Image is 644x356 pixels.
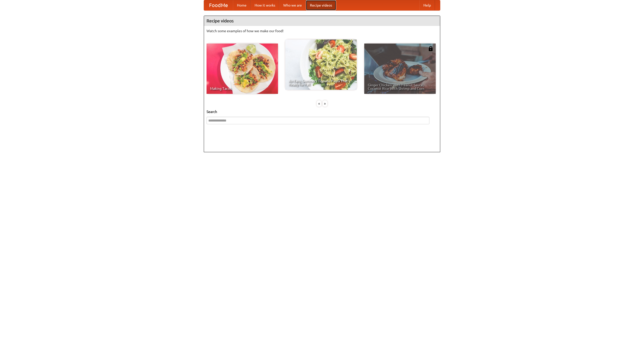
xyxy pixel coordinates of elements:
h4: Recipe videos [204,16,440,26]
a: How it works [251,0,279,10]
a: An Easy, Summery Tomato Pasta That's Ready for Fall [285,39,357,90]
img: 483408.png [428,46,433,51]
span: An Easy, Summery Tomato Pasta That's Ready for Fall [289,79,353,86]
p: Watch some examples of how we make our food! [207,28,437,33]
a: FoodMe [204,0,233,10]
div: » [323,100,327,107]
a: Who we are [279,0,306,10]
a: Making Tacos [207,44,278,94]
a: Help [419,0,435,10]
a: Recipe videos [306,0,336,10]
a: Home [233,0,251,10]
h5: Search [207,109,437,114]
span: Making Tacos [210,87,274,90]
div: « [317,100,321,107]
